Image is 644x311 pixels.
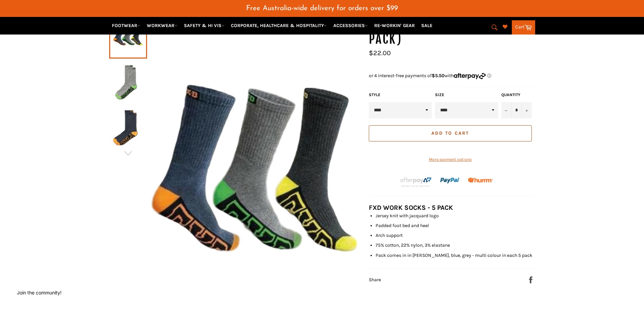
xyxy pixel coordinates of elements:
li: Arch support [376,232,535,239]
a: WORKWEAR [144,20,180,31]
a: RE-WORKIN' GEAR [372,20,418,31]
label: Quantity [501,92,532,98]
a: ACCESSORIES [331,20,371,31]
li: Pack comes in in [PERSON_NAME], blue, grey - multi colour in each 5 pack [376,252,535,259]
li: Padded foot bed and heel [376,222,535,229]
button: Join the community! [17,290,62,295]
img: Afterpay-Logo-on-dark-bg_large.png [399,176,432,188]
a: SALE [419,20,435,31]
a: More payment options [369,157,532,162]
img: paypal.png [440,171,460,191]
img: Humm_core_logo_RGB-01_300x60px_small_195d8312-4386-4de7-b182-0ef9b6303a37.png [468,178,493,183]
a: FOOTWEAR [109,20,143,31]
label: Size [435,92,498,98]
img: FXD WORK SOCKS SK◆1 (5 Pack) - Workin' Gear [113,63,144,101]
li: 75% cotton, 22% nylon, 3% elastane [376,242,535,248]
strong: FXD WORK SOCKS - 5 PACK [369,204,453,212]
button: Increase item quantity by one [522,102,532,118]
button: Reduce item quantity by one [501,102,511,118]
span: Share [369,277,381,283]
span: $22.00 [369,49,391,57]
li: Jersey knit with jacquard logo [376,213,535,219]
span: Add to Cart [431,130,469,136]
button: Add to Cart [369,125,532,141]
img: FXD WORK SOCKS SK◆1 (5 Pack) - Workin' Gear [113,109,144,146]
a: SAFETY & HI VIS [181,20,227,31]
a: Cart [512,20,535,35]
span: Free Australia-wide delivery for orders over $99 [246,5,398,12]
label: Style [369,92,432,98]
a: CORPORATE, HEALTHCARE & HOSPITALITY [228,20,330,31]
